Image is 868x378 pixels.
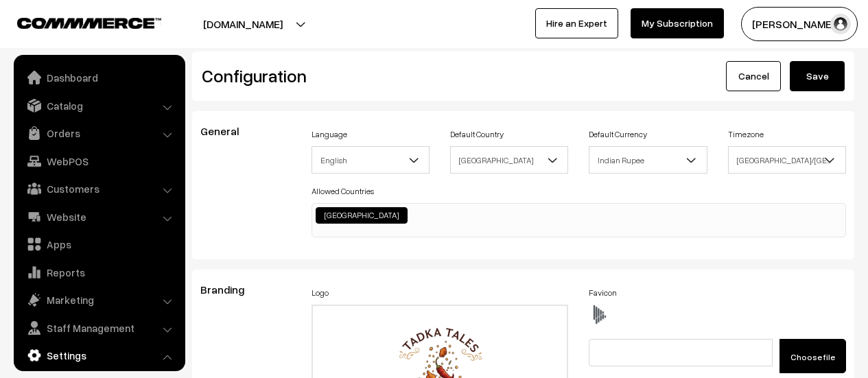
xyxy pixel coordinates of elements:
a: Apps [17,232,180,257]
label: Default Country [450,128,504,141]
img: favicon.ico [589,305,609,325]
label: Language [312,128,347,141]
span: General [200,124,255,138]
h2: Configuration [202,65,513,86]
a: Reports [17,260,180,285]
a: Catalog [17,93,180,118]
a: Cancel [726,61,781,91]
img: user [830,14,851,34]
span: English [312,146,430,174]
a: My Subscription [631,8,724,38]
span: Choose file [790,352,835,362]
a: Customers [17,176,180,201]
label: Allowed Countries [312,185,374,198]
span: Asia/Kolkata [728,146,846,174]
label: Timezone [728,128,764,141]
span: Asia/Kolkata [729,148,845,172]
a: Marketing [17,287,180,312]
span: India [450,146,568,174]
span: India [451,148,567,172]
a: Orders [17,121,180,145]
span: Indian Rupee [589,148,706,172]
a: Website [17,204,180,229]
button: [PERSON_NAME] [741,7,858,41]
a: COMMMERCE [17,14,137,30]
a: Hire an Expert [535,8,618,38]
label: Favicon [589,287,617,299]
label: Default Currency [589,128,647,141]
a: WebPOS [17,149,180,174]
a: Settings [17,343,180,368]
span: Branding [200,283,261,296]
li: India [316,207,408,224]
label: Logo [312,287,329,299]
button: Save [790,61,845,91]
button: [DOMAIN_NAME] [155,7,331,41]
span: Indian Rupee [589,146,707,174]
img: COMMMERCE [17,18,161,28]
a: Dashboard [17,65,180,90]
span: English [312,148,429,172]
a: Staff Management [17,316,180,340]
